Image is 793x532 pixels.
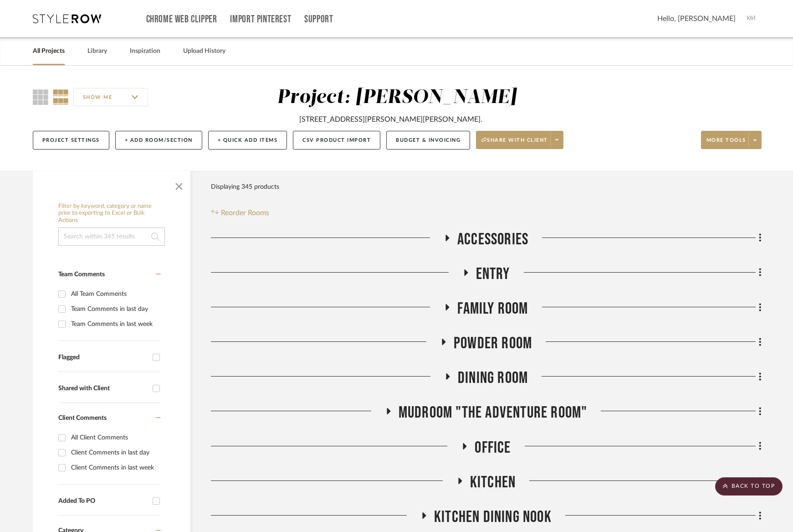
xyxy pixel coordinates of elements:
scroll-to-top-button: BACK TO TOP [715,477,783,496]
div: Flagged [58,354,148,362]
span: Reorder Rooms [221,207,269,218]
button: Project Settings [33,131,109,150]
div: Shared with Client [58,385,148,393]
div: [STREET_ADDRESS][PERSON_NAME][PERSON_NAME]. [299,114,482,125]
div: Client Comments in last day [71,445,159,460]
span: Kitchen Dining Nook [434,507,552,527]
button: + Quick Add Items [208,131,287,150]
a: Inspiration [130,45,160,57]
span: Powder Room [454,334,532,353]
a: Library [87,45,107,57]
div: Team Comments in last day [71,302,159,316]
button: CSV Product Import [293,131,380,150]
input: Search within 345 results [58,227,165,246]
span: Office [475,438,511,458]
button: Share with client [476,131,563,149]
a: All Projects [33,45,65,57]
span: More tools [706,137,746,150]
span: Team Comments [58,271,105,278]
button: + Add Room/Section [115,131,202,150]
a: Support [304,15,333,23]
span: Client Comments [58,415,107,421]
span: Mudroom "The Adventure Room" [399,403,588,423]
div: Project: [PERSON_NAME] [277,88,517,107]
span: Accessories [457,230,528,249]
button: Close [170,176,188,194]
button: More tools [701,131,762,149]
div: All Client Comments [71,430,159,445]
div: Displaying 345 products [211,178,279,196]
a: Chrome Web Clipper [146,15,217,23]
div: All Team Comments [71,287,159,301]
button: Budget & Invoicing [386,131,470,150]
button: Reorder Rooms [211,207,270,218]
span: Entry [476,264,510,284]
span: Family Room [457,299,528,319]
a: Upload History [183,45,225,57]
span: Share with client [481,137,548,150]
img: avatar [742,9,762,28]
span: Dining Room [458,368,528,388]
div: Client Comments in last week [71,460,159,475]
span: Kitchen [470,473,516,492]
div: Team Comments in last week [71,317,159,331]
span: Hello, [PERSON_NAME] [657,13,736,24]
a: Import Pinterest [230,15,291,23]
div: Added To PO [58,497,148,505]
h6: Filter by keyword, category or name prior to exporting to Excel or Bulk Actions [58,203,165,224]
